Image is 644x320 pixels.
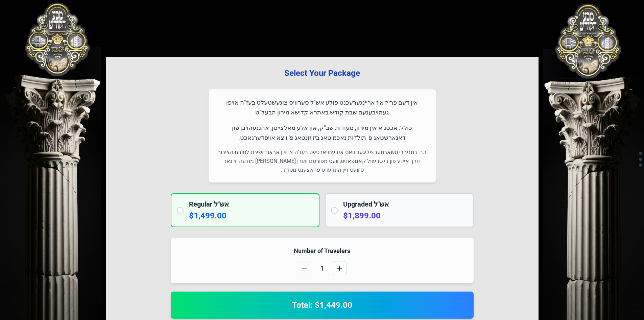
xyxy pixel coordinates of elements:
h4: Number of Travelers [179,246,466,256]
h2: Regular אש"ל [189,199,313,209]
h3: Select Your Package [117,68,528,79]
span: 1 [314,263,330,273]
p: כולל: אכסניא אין מירון, סעודות שב"ק, און אלע מאלצייטן, אהנגעהויבן פון דאנארשטאג פ' תולדות נאכמיטא... [217,123,428,143]
p: $1,899.00 [343,210,468,221]
p: נ.ב. בנוגע די טשארטער פליגער וואס איז ערווארטעט בעז"ה צו זיין אראנדזשירט לטובת הציבור דורך איינע ... [217,148,428,174]
p: $1,499.00 [189,210,313,221]
h2: Total: $1,449.00 [179,300,466,311]
p: אין דעם פרייז איז אריינגערעכנט פולע אש"ל סערוויס צוגעשטעלט בעז"ה אויפן געהויבענעם שבת קודש באתרא ... [217,98,428,118]
h2: Upgraded אש"ל [343,199,468,209]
